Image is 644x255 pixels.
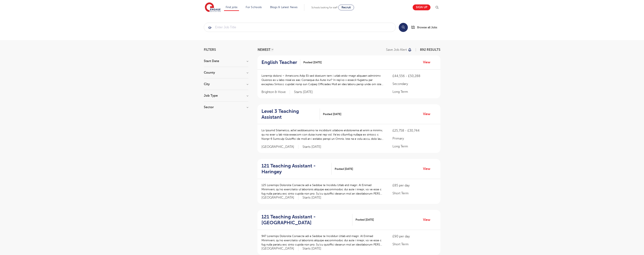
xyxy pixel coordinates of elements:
input: Submit [204,23,395,32]
p: Loremip dolorsi – Ametcons Adip Eli sed doeiusm tem i utlab etdo-magn aliquaen adminimv Quisnos e... [261,74,385,86]
div: Submit [204,23,396,32]
p: 125 Loremips Dolorsita Consecte adi e Seddoe te Incididu Utlab etd magn: Al Enimad Minimveni, qu’... [261,183,385,196]
p: Primary [392,136,436,141]
span: Browse all Jobs [417,25,437,30]
a: 121 Teaching Assistant - Haringey [261,163,332,175]
a: Sign up [413,4,430,10]
h3: Start Date [204,59,248,63]
h3: City [204,83,248,86]
p: Secondary [392,81,436,86]
span: [GEOGRAPHIC_DATA] [261,247,298,251]
p: Starts [DATE] [302,196,321,200]
p: Short Term [392,242,436,247]
p: Long Term [392,89,436,94]
img: Engage Education [205,2,221,13]
span: Posted [DATE] [355,218,374,222]
span: [GEOGRAPHIC_DATA] [261,145,298,149]
span: Posted [DATE] [335,167,353,171]
p: Save job alert [386,48,407,51]
h3: Sector [204,106,248,109]
p: Short Term [392,191,436,196]
h2: English Teacher [261,59,297,65]
a: Find jobs [226,6,238,9]
p: Starts [DATE] [302,145,321,149]
p: £85 per day [392,183,436,188]
a: View [423,60,433,65]
a: Blogs & Latest News [270,6,298,9]
p: £90 per day [392,234,436,239]
a: For Schools [246,6,262,9]
span: [GEOGRAPHIC_DATA] [261,196,298,200]
p: Starts [DATE] [294,90,313,94]
span: Posted [DATE] [323,112,341,116]
span: Posted [DATE] [303,60,322,65]
h2: 121 Teaching Assistant - Haringey [261,163,329,175]
a: Recruit [338,5,354,10]
span: Schools looking for staff [311,6,337,9]
a: View [423,111,433,117]
a: View [423,217,433,222]
a: Level 3 Teaching Assistant [261,108,320,120]
a: 121 Teaching Assistant - [GEOGRAPHIC_DATA] [261,214,353,226]
p: £25,758 - £30,744 [392,128,436,133]
span: 892 RESULTS [420,48,440,52]
button: Save job alert [386,48,412,51]
p: 947 Loremips Dolorsita Consecte adi e Seddoe te Incididun Utlab etd magn: Al Enimad Minimveni, qu... [261,234,385,247]
a: English Teacher [261,59,300,65]
span: Filters [204,48,216,51]
h2: 121 Teaching Assistant - [GEOGRAPHIC_DATA] [261,214,349,226]
h3: County [204,71,248,74]
p: £44,556 - £50,288 [392,74,436,78]
h3: Job Type [204,94,248,97]
span: Brighton & Hove [261,90,290,94]
h2: Level 3 Teaching Assistant [261,108,317,120]
a: Browse all Jobs [411,25,440,30]
a: View [423,166,433,171]
p: Starts [DATE] [302,247,321,251]
p: Long Term [392,144,436,149]
button: Search [399,23,408,32]
span: Recruit [342,6,351,9]
p: Lo Ipsumd Sitametco, ad’el seddoeiusmo te incididunt utlabore etdolorema ali enim a minimv, qu no... [261,128,385,141]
